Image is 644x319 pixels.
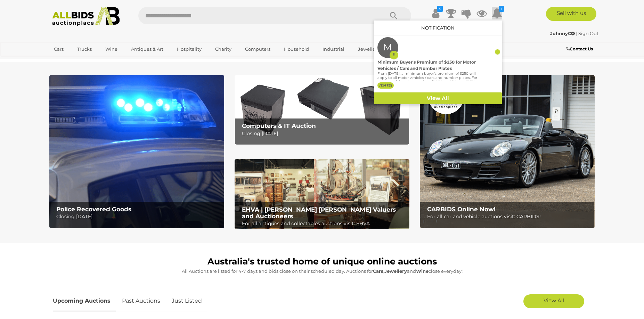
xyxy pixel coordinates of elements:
[576,31,577,36] span: |
[56,212,220,221] p: Closing [DATE]
[53,267,592,275] p: All Auctions are listed for 4-7 days and bids close on their scheduled day. Auctions for , and cl...
[56,206,131,213] b: Police Recovered Goods
[166,291,207,311] a: Just Listed
[566,46,593,51] b: Contact Us
[523,294,584,308] a: View All
[377,82,394,89] label: [DATE]
[550,31,576,36] a: JohnnyC
[279,43,313,55] a: Household
[427,206,496,213] b: CARBIDS Online Now!
[211,43,236,55] a: Charity
[73,43,96,55] a: Trucks
[53,257,592,267] h1: Australia's trusted home of unique online auctions
[499,6,504,12] i: 1
[242,219,406,228] p: For all antiques and collectables auctions visit: EHVA
[117,291,165,311] a: Past Auctions
[48,7,124,26] img: Allbids.com.au
[550,31,575,36] strong: JohnnyC
[427,212,591,221] p: For all car and vehicle auctions visit: CARBIDS!
[437,6,443,12] i: $
[172,43,206,55] a: Hospitality
[578,31,598,36] a: Sign Out
[235,159,409,229] img: EHVA | Evans Hastings Valuers and Auctioneers
[353,43,384,55] a: Jewellery
[383,37,392,58] label: M
[421,25,455,31] a: Notification
[242,122,316,129] b: Computers & IT Auction
[374,92,502,105] a: View All
[420,75,595,228] a: CARBIDS Online Now! CARBIDS Online Now! For all car and vehicle auctions visit: CARBIDS!
[384,268,407,274] strong: Jewellery
[242,129,406,138] p: Closing [DATE]
[416,268,429,274] strong: Wine
[235,159,409,229] a: EHVA | Evans Hastings Valuers and Auctioneers EHVA | [PERSON_NAME] [PERSON_NAME] Valuers and Auct...
[546,7,596,21] a: Sell with us
[492,7,502,19] a: 1
[235,75,409,145] a: Computers & IT Auction Computers & IT Auction Closing [DATE]
[242,206,396,220] b: EHVA | [PERSON_NAME] [PERSON_NAME] Valuers and Auctioneers
[49,55,108,66] a: [GEOGRAPHIC_DATA]
[566,45,595,53] a: Contact Us
[49,75,224,228] img: Police Recovered Goods
[377,59,478,72] div: Minimum Buyer's Premium of $250 for Motor Vehicles / Cars and Number Plates
[53,291,116,311] a: Upcoming Auctions
[241,43,275,55] a: Computers
[420,75,595,228] img: CARBIDS Online Now!
[373,268,383,274] strong: Cars
[431,7,441,19] a: $
[235,75,409,145] img: Computers & IT Auction
[318,43,349,55] a: Industrial
[376,7,411,24] button: Search
[544,297,564,304] span: View All
[127,43,168,55] a: Antiques & Art
[49,43,68,55] a: Cars
[377,72,478,105] p: From [DATE], a minimum buyer's premium of $250 will apply to all motor vehicles / cars and number...
[101,43,122,55] a: Wine
[49,75,224,228] a: Police Recovered Goods Police Recovered Goods Closing [DATE]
